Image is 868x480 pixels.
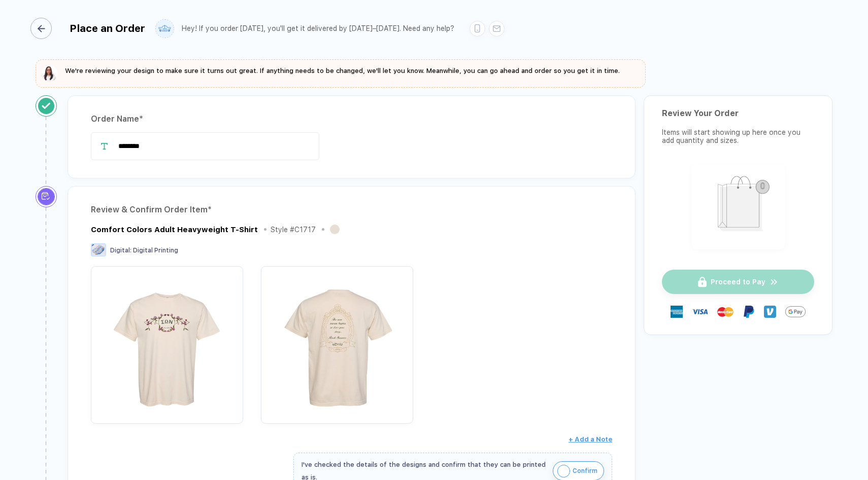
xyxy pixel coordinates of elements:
div: Review Your Order [662,108,814,118]
img: Venmo [764,306,776,318]
img: express [671,306,683,318]
div: Review & Confirm Order Item [91,202,612,218]
div: Hey! If you order [DATE], you'll get it delivered by [DATE]–[DATE]. Need any help? [182,24,454,33]
img: sophie [42,65,58,82]
img: Paypal [743,306,755,318]
div: Order Name [91,111,612,127]
img: visa [692,304,708,320]
span: We're reviewing your design to make sure it turns out great. If anything needs to be changed, we'... [65,67,620,75]
div: Place an Order [70,22,145,34]
img: icon [557,465,570,477]
img: master-card [717,304,733,320]
img: GPay [785,302,806,322]
span: Digital Printing [133,247,178,254]
img: f2ec9ff7-e5f5-4021-8691-c9a1bb547b9a_nt_back_1755327394963.jpg [266,271,408,413]
span: Digital : [110,247,131,254]
img: shopping_bag.png [696,169,780,243]
button: + Add a Note [569,431,612,448]
img: Digital [91,243,106,256]
button: We're reviewing your design to make sure it turns out great. If anything needs to be changed, we'... [42,65,620,82]
img: f2ec9ff7-e5f5-4021-8691-c9a1bb547b9a_nt_front_1755327394961.jpg [96,271,238,413]
div: Items will start showing up here once you add quantity and sizes. [662,128,814,144]
div: Style # C1717 [271,226,316,234]
span: + Add a Note [569,435,612,443]
div: Comfort Colors Adult Heavyweight T-Shirt [91,225,258,234]
img: user profile [156,20,174,38]
span: Confirm [573,463,597,479]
